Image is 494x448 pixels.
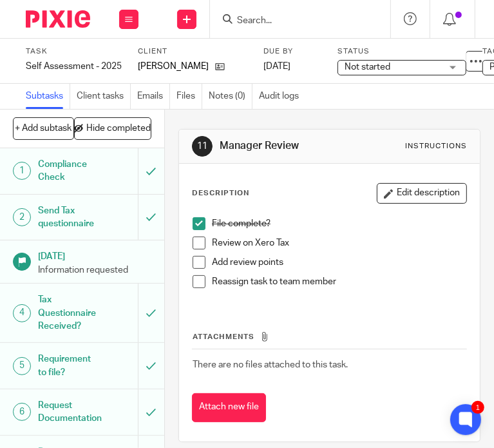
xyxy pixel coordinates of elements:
div: 6 [13,403,31,421]
img: Pixie [26,10,90,28]
div: Self Assessment - 2025 [26,60,122,73]
span: There are no files attached to this task. [193,360,348,369]
span: Hide completed [86,124,151,134]
a: Emails [137,84,170,109]
a: Files [176,84,202,109]
h1: Requirement to file? [38,349,96,382]
a: Client tasks [77,84,131,109]
p: Add review points [212,256,466,269]
p: File complete? [212,217,466,230]
div: Instructions [405,141,467,151]
p: Information requested [38,264,151,277]
p: Description [192,188,249,199]
h1: Compliance Check [38,155,96,188]
button: + Add subtask [13,117,74,139]
label: Due by [263,46,321,57]
a: Notes (0) [209,84,252,109]
div: 4 [13,304,31,322]
label: Client [138,46,251,57]
div: 1 [13,162,31,180]
h1: Request Documentation [38,396,96,429]
div: 5 [13,357,31,375]
label: Task [26,46,122,57]
div: 1 [471,401,484,414]
span: Not started [345,63,390,72]
button: Hide completed [74,117,151,139]
h1: [DATE] [38,247,151,263]
p: Review on Xero Tax [212,237,466,249]
h1: Tax Questionnaire Received? [38,290,96,336]
a: Subtasks [26,84,70,109]
a: Audit logs [259,84,305,109]
span: [DATE] [263,62,290,71]
p: Reassign task to team member [212,275,466,288]
p: [PERSON_NAME] [138,60,209,73]
button: Edit description [377,183,467,204]
span: Attachments [193,333,254,340]
button: Attach new file [192,393,266,422]
div: 2 [13,208,31,226]
h1: Send Tax questionnaire [38,201,96,234]
label: Status [337,46,466,57]
h1: Manager Review [220,139,357,153]
div: 11 [192,136,213,157]
input: Search [236,15,352,27]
